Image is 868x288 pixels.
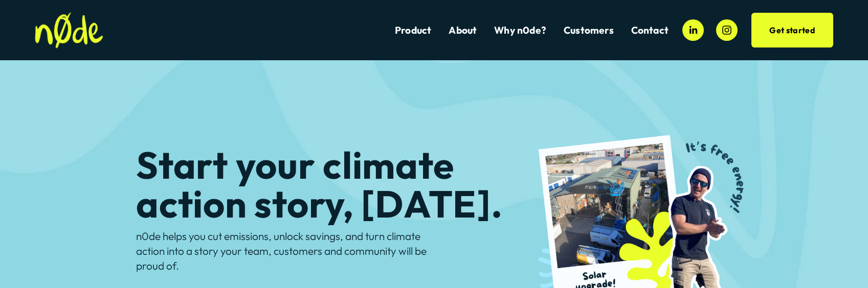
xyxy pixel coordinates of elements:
[136,146,521,223] h1: Start your climate action story, [DATE].
[751,13,833,47] a: Get started
[35,12,103,49] img: n0de
[494,23,546,37] a: Why n0de?
[564,23,614,37] a: folder dropdown
[631,23,669,37] a: Contact
[564,25,614,36] span: Customers
[395,23,431,37] a: Product
[136,229,431,273] p: n0de helps you cut emissions, unlock savings, and turn climate action into a story your team, cus...
[716,19,738,41] a: Instagram
[682,19,704,41] a: LinkedIn
[449,23,477,37] a: About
